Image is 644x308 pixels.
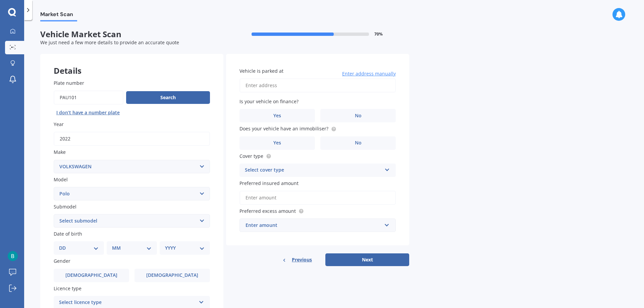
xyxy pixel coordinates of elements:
[355,140,362,146] span: No
[65,272,117,278] span: [DEMOGRAPHIC_DATA]
[146,272,198,278] span: [DEMOGRAPHIC_DATA]
[8,251,18,261] img: ACg8ocLHcK-0Fb-kX6jwq1U9C1TR8wFK_hlBkroEwy6OrTrB_DuwoQ=s96-c
[54,203,76,210] span: Submodel
[40,11,77,20] span: Market Scan
[126,91,210,104] button: Search
[54,149,66,156] span: Make
[239,78,396,93] input: Enter address
[342,70,396,77] span: Enter address manually
[239,98,299,105] span: Is your vehicle on finance?
[40,39,179,46] span: We just need a few more details to provide an accurate quote
[40,54,223,74] div: Details
[54,285,82,292] span: Licence type
[59,299,196,307] div: Select licence type
[239,191,396,205] input: Enter amount
[54,258,70,264] span: Gender
[355,113,362,119] span: No
[239,180,299,186] span: Preferred insured amount
[54,90,123,105] input: Enter plate number
[292,255,312,265] span: Previous
[54,107,122,118] button: I don’t have a number plate
[54,121,64,127] span: Year
[54,176,68,183] span: Model
[239,153,263,159] span: Cover type
[239,208,296,214] span: Preferred excess amount
[54,231,82,237] span: Date of birth
[245,166,382,174] div: Select cover type
[273,113,281,119] span: Yes
[325,253,409,266] button: Next
[246,222,382,229] div: Enter amount
[273,140,281,146] span: Yes
[40,29,225,39] span: Vehicle Market Scan
[54,80,84,86] span: Plate number
[239,68,283,74] span: Vehicle is parked at
[54,132,210,146] input: YYYY
[374,32,383,37] span: 70 %
[239,126,328,132] span: Does your vehicle have an immobiliser?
